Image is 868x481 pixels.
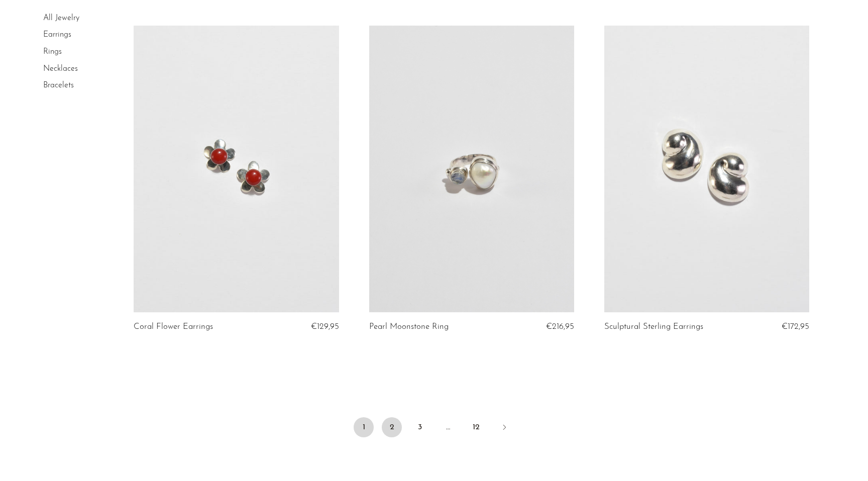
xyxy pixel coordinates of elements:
[438,417,458,437] span: …
[494,417,514,439] a: Next
[43,31,71,39] a: Earrings
[466,417,486,437] a: 12
[43,48,62,56] a: Rings
[382,417,402,437] a: 2
[546,322,574,331] span: €216,95
[369,322,449,331] a: Pearl Moonstone Ring
[43,14,79,22] a: All Jewelry
[134,322,213,331] a: Coral Flower Earrings
[604,322,703,331] a: Sculptural Sterling Earrings
[354,417,374,437] span: 1
[410,417,430,437] a: 3
[43,81,74,89] a: Bracelets
[782,322,809,331] span: €172,95
[43,65,78,73] a: Necklaces
[311,322,339,331] span: €129,95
